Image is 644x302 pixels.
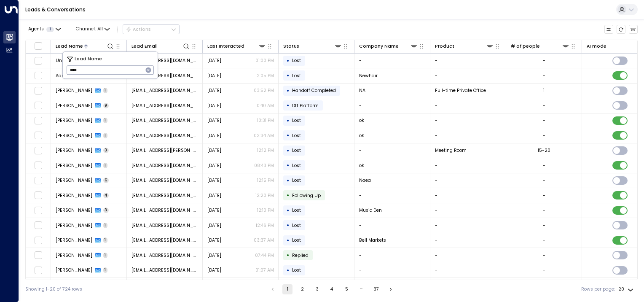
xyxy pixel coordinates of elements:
div: • [287,250,290,261]
div: • [287,55,290,66]
div: 1 [543,87,545,94]
span: Feb 19, 2025 [207,102,221,109]
span: Agents [28,27,44,32]
td: - [430,233,506,248]
div: Status [283,43,299,50]
div: • [287,190,290,201]
span: Abhilash Pakalapati [56,102,92,109]
span: Toggle select row [34,251,42,259]
span: Naea [359,177,371,183]
span: Alex Hooper [56,207,92,213]
span: Jul 30, 2025 [207,252,221,259]
span: 3 [103,148,109,153]
span: Jun 05, 2025 [207,117,221,124]
td: - [430,128,506,143]
span: Toggle select row [34,132,42,140]
p: 07:44 PM [255,252,274,259]
span: Lead Name [75,56,102,63]
span: ok [359,117,364,124]
div: # of people [511,43,540,50]
td: - [430,158,506,173]
div: Product [435,43,454,50]
td: - [430,263,506,278]
div: • [287,220,290,231]
p: 12:20 PM [255,192,274,199]
span: Adeba Amanullah [56,147,92,154]
span: Newhair [359,73,378,79]
span: Lost [292,177,301,183]
span: 1 [103,163,108,168]
span: Full-time Private Office [435,87,486,94]
span: Addison Turner [56,117,92,124]
span: adeba.amann@gmail.com [131,147,198,154]
div: … [356,284,366,294]
div: • [287,235,290,246]
span: kennethashortt@jourrapide.com [131,117,198,124]
span: Aug 04, 2025 [207,192,221,199]
div: • [287,100,290,111]
span: A.J. Calbert [56,177,92,183]
p: 12:12 PM [257,147,274,154]
span: Jun 04, 2025 [207,87,221,94]
div: Lead Name [56,43,83,50]
span: Lost [292,73,301,79]
td: - [354,98,430,113]
span: Handoff Completed [292,87,336,94]
button: Go to page 37 [371,284,381,294]
span: 1 [103,88,108,93]
span: ok [359,162,364,169]
span: Toggle select row [34,102,42,110]
span: All [97,27,103,32]
span: Toggle select row [34,206,42,214]
button: Agents1 [25,25,63,34]
span: Replied [292,252,309,259]
td: - [430,248,506,263]
span: Apr 15, 2025 [207,57,221,64]
div: Status [283,42,342,50]
span: edwardlbrown@rhyta.com [131,162,198,169]
p: 02:34 AM [254,132,274,139]
span: Alexander J Ramm [56,237,92,243]
p: 01:07 AM [255,267,274,273]
span: Meeting Room [435,147,467,154]
td: - [354,143,430,158]
a: Leads & Conversations [25,6,86,13]
td: - [430,98,506,113]
span: Toggle select row [34,221,42,229]
button: Go to page 5 [341,284,352,294]
button: page 1 [282,284,292,294]
div: - [543,57,545,64]
div: Product [435,42,494,50]
nav: pagination navigation [267,284,396,294]
span: Alex Lampros [56,222,92,229]
div: Last Interacted [207,43,244,50]
span: Toggle select row [34,57,42,65]
span: Toggle select row [34,116,42,124]
span: Alex Briggs [56,192,92,199]
span: 1 [46,27,54,32]
span: lenk201091@gmail.com [131,252,198,259]
td: - [430,218,506,233]
span: Alexandr Lenk [56,252,92,259]
span: Alexandra Lara [56,267,92,273]
span: Lost [292,132,301,139]
p: 10:31 PM [257,117,274,124]
span: Off Platform [292,102,319,109]
span: Lost [292,147,301,154]
span: Toggle select row [34,176,42,184]
td: - [430,278,506,293]
button: Go to page 4 [327,284,337,294]
button: Go to next page [386,284,396,294]
td: - [430,203,506,218]
span: ok [359,132,364,139]
span: Toggle select row [34,86,42,94]
span: bahirayhamshalhoub@jourrapide.com [131,73,198,79]
div: • [287,160,290,171]
p: 10:40 AM [255,102,274,109]
span: Jun 06, 2025 [207,207,221,213]
span: 9 [103,103,109,108]
div: Lead Email [131,42,191,50]
div: • [287,85,290,96]
td: - [354,54,430,68]
div: - [543,192,545,199]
